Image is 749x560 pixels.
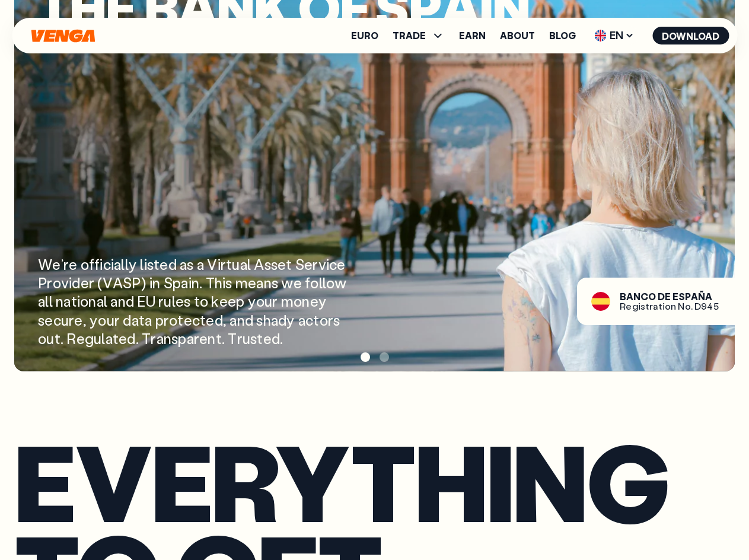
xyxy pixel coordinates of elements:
[694,301,701,311] span: D
[53,273,61,292] span: o
[337,255,345,273] span: e
[89,273,94,292] span: r
[313,311,319,329] span: t
[127,329,135,348] span: d
[110,292,117,310] span: a
[171,329,178,348] span: s
[272,292,278,310] span: r
[113,329,119,348] span: t
[691,292,698,301] span: A
[197,255,204,273] span: a
[298,311,305,329] span: a
[176,292,184,310] span: e
[103,273,113,292] span: V
[281,292,294,310] span: m
[139,311,145,329] span: t
[590,26,638,45] span: EN
[172,292,176,310] span: l
[264,292,272,310] span: u
[66,329,76,348] span: R
[653,301,658,311] span: a
[263,311,271,329] span: h
[71,292,77,310] span: t
[142,329,151,348] span: T
[52,255,60,273] span: e
[47,273,52,292] span: r
[219,292,228,310] span: e
[119,329,127,348] span: e
[132,311,139,329] span: a
[126,292,134,310] span: d
[318,255,326,273] span: v
[208,329,215,348] span: n
[286,255,292,273] span: t
[83,311,87,329] span: ,
[169,311,177,329] span: o
[713,301,719,311] span: 5
[49,292,53,310] span: l
[100,255,103,273] span: i
[38,329,46,348] span: o
[164,292,171,310] span: u
[164,273,173,292] span: S
[107,311,114,329] span: u
[137,292,145,310] span: E
[665,301,671,311] span: o
[243,329,250,348] span: u
[304,255,313,273] span: e
[393,28,445,43] span: TRADE
[658,292,665,301] span: D
[237,311,245,329] span: n
[164,311,169,329] span: r
[326,255,329,273] span: i
[97,273,102,292] span: (
[98,311,106,329] span: o
[294,273,302,292] span: e
[263,329,272,348] span: e
[701,301,707,311] span: 9
[685,292,691,301] span: P
[648,292,656,301] span: O
[53,311,61,329] span: c
[333,311,340,329] span: s
[192,311,200,329] span: c
[211,292,219,310] span: k
[72,273,80,292] span: d
[145,311,152,329] span: a
[281,273,293,292] span: w
[38,292,45,310] span: a
[158,292,164,310] span: r
[652,27,729,44] button: Download
[125,255,129,273] span: l
[97,292,104,310] span: a
[199,329,208,348] span: e
[318,292,327,310] span: y
[278,255,286,273] span: e
[144,255,147,273] span: i
[237,329,243,348] span: r
[157,329,164,348] span: a
[164,329,171,348] span: n
[319,273,323,292] span: l
[248,273,256,292] span: e
[707,301,713,311] span: 4
[101,329,105,348] span: l
[81,255,89,273] span: o
[80,292,88,310] span: o
[459,31,486,40] a: Earn
[136,329,139,348] span: .
[194,329,199,348] span: r
[313,255,318,273] span: r
[247,255,251,273] span: l
[256,273,263,292] span: a
[74,311,82,329] span: e
[705,292,712,301] span: A
[302,292,310,310] span: n
[320,311,328,329] span: o
[228,292,236,310] span: e
[633,292,640,301] span: N
[658,301,662,311] span: t
[645,301,649,311] span: t
[63,292,71,310] span: a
